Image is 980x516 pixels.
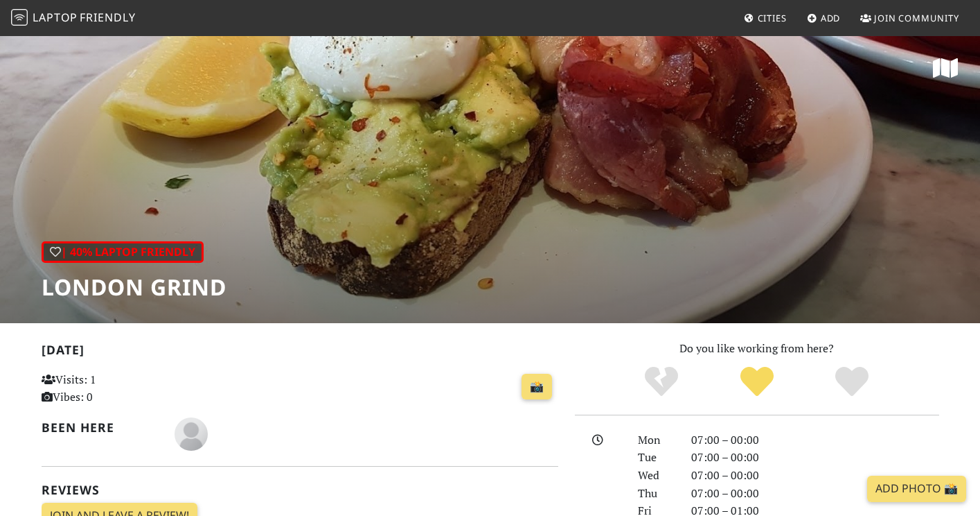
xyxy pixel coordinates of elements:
[175,418,208,451] img: blank-535327c66bd565773addf3077783bbfce4b00ec00e9fd257753287c682c7fa38.png
[11,9,28,26] img: LaptopFriendly
[855,6,965,31] a: Join Community
[630,449,682,467] div: Tue
[683,485,947,503] div: 07:00 – 00:00
[575,340,939,358] p: Do you like working from here?
[630,485,682,503] div: Thu
[33,10,78,25] span: Laptop
[874,12,959,24] span: Join Community
[683,449,947,467] div: 07:00 – 00:00
[42,371,203,406] p: Visits: 1 Vibes: 0
[42,343,558,363] h2: [DATE]
[867,476,966,502] a: Add Photo 📸
[821,12,841,24] span: Add
[630,431,682,449] div: Mon
[614,365,709,399] div: No
[42,274,226,300] h1: London Grind
[522,374,552,400] a: 📸
[42,420,159,435] h2: Been here
[42,483,558,497] h2: Reviews
[758,12,787,24] span: Cities
[683,467,947,485] div: 07:00 – 00:00
[683,431,947,449] div: 07:00 – 00:00
[738,6,792,31] a: Cities
[11,6,136,31] a: LaptopFriendly LaptopFriendly
[804,365,900,399] div: Definitely!
[709,365,805,399] div: Yes
[80,10,135,25] span: Friendly
[42,241,204,264] div: | 40% Laptop Friendly
[175,425,208,440] span: Ollie Glass
[801,6,846,31] a: Add
[630,467,682,485] div: Wed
